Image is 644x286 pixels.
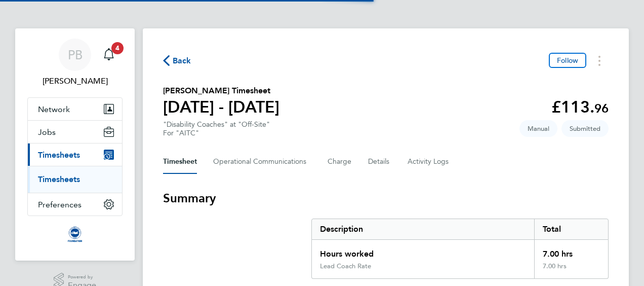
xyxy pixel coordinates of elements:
[28,98,122,120] button: Network
[99,39,119,71] a: 4
[368,150,391,174] button: Details
[27,226,123,242] a: Go to home page
[163,85,279,97] h2: [PERSON_NAME] Timesheet
[328,150,352,174] button: Charge
[38,104,70,114] span: Network
[68,48,83,61] span: PB
[68,273,96,281] span: Powered by
[312,240,534,262] div: Hours worked
[549,53,586,68] button: Follow
[163,190,609,206] h3: Summary
[408,150,450,174] button: Activity Logs
[590,53,609,68] button: Timesheets Menu
[28,144,122,166] button: Timesheets
[163,97,279,117] h1: [DATE] - [DATE]
[38,174,80,184] a: Timesheets
[594,101,609,116] span: 96
[111,42,124,54] span: 4
[213,150,311,174] button: Operational Communications
[534,262,608,278] div: 7.00 hrs
[38,200,82,209] span: Preferences
[27,75,123,87] span: Philip Broom
[67,226,83,242] img: albioninthecommunity-logo-retina.png
[551,97,609,117] app-decimal: £113.
[173,55,191,67] span: Back
[320,262,371,270] div: Lead Coach Rate
[312,219,534,239] div: Description
[163,54,191,67] button: Back
[557,56,578,65] span: Follow
[311,219,609,279] div: Summary
[15,28,135,261] nav: Main navigation
[561,120,609,137] span: This timesheet is Submitted.
[534,240,608,262] div: 7.00 hrs
[163,150,197,174] button: Timesheet
[163,120,270,137] div: "Disability Coaches" at "Off-Site"
[28,193,122,216] button: Preferences
[534,219,608,239] div: Total
[519,120,557,137] span: This timesheet was manually created.
[27,39,123,87] a: PB[PERSON_NAME]
[28,121,122,143] button: Jobs
[38,127,56,137] span: Jobs
[163,129,270,137] div: For "AITC"
[38,150,80,160] span: Timesheets
[28,166,122,193] div: Timesheets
